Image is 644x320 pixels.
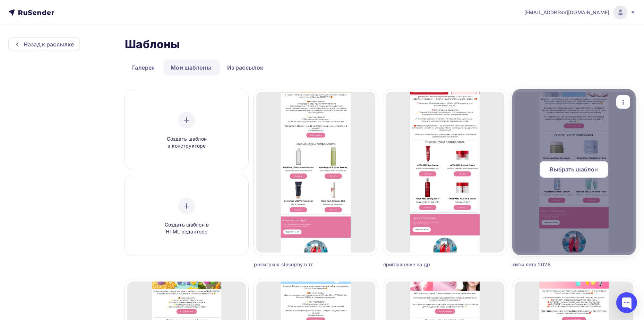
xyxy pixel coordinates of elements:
div: приглашение на др [383,261,476,268]
div: хиты лета 2025 [512,261,605,268]
h2: Шаблоны [125,37,180,51]
div: розыгрыш slosophy в тг [254,261,346,268]
span: Создать шаблон в конструкторе [154,135,220,150]
a: [EMAIL_ADDRESS][DOMAIN_NAME] [524,6,636,19]
a: Мои шаблоны [163,60,218,75]
span: [EMAIL_ADDRESS][DOMAIN_NAME] [524,9,609,16]
a: Из рассылок [220,60,271,75]
span: Создать шаблон в HTML редакторе [154,221,220,235]
span: Выбрать шаблон [550,165,598,174]
a: Галерея [125,60,162,75]
div: Назад к рассылке [24,40,74,48]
